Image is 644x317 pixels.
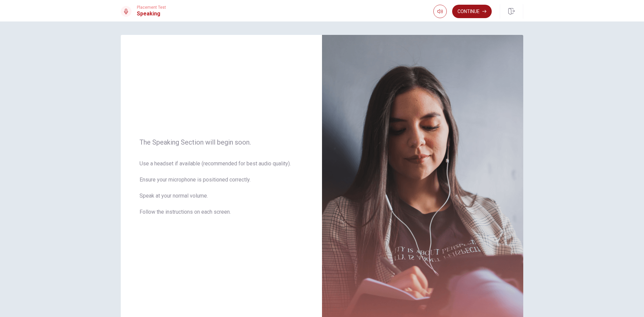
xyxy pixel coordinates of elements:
[137,5,166,10] span: Placement Test
[137,10,166,18] h1: Speaking
[452,5,492,18] button: Continue
[140,138,303,146] span: The Speaking Section will begin soon.
[140,160,303,224] span: Use a headset if available (recommended for best audio quality). Ensure your microphone is positi...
